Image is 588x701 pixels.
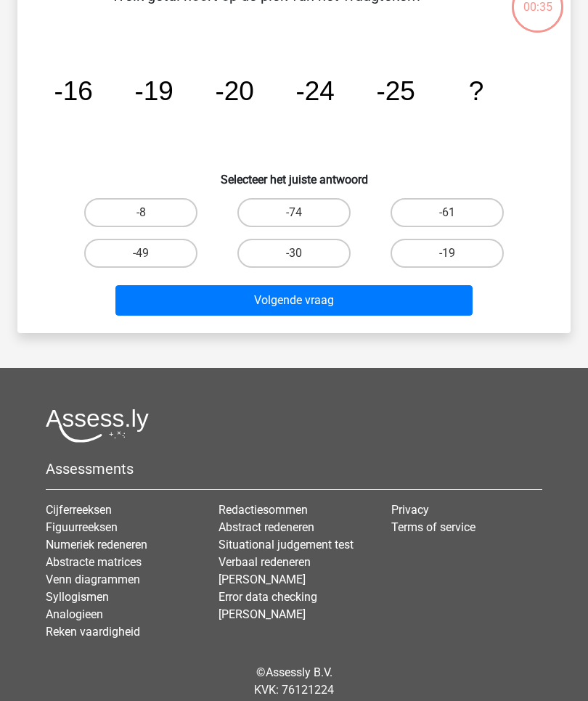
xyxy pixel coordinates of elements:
[376,76,415,106] tspan: -25
[219,607,306,621] a: [PERSON_NAME]
[295,76,334,106] tspan: -24
[266,665,332,679] a: Assessly B.V.
[391,520,475,534] a: Terms of service
[41,161,547,186] h6: Selecteer het juiste antwoord
[46,590,109,604] a: Syllogismen
[84,239,197,268] label: -49
[46,538,147,552] a: Numeriek redeneren
[46,409,149,443] img: Assessly logo
[215,76,253,106] tspan: -20
[237,239,351,268] label: -30
[219,573,306,586] a: [PERSON_NAME]
[115,285,473,316] button: Volgende vraag
[46,607,103,621] a: Analogieen
[46,460,542,477] h5: Assessments
[237,198,351,227] label: -74
[391,239,504,268] label: -19
[46,555,142,569] a: Abstracte matrices
[54,76,92,106] tspan: -16
[219,590,317,604] a: Error data checking
[219,520,314,534] a: Abstract redeneren
[46,503,112,517] a: Cijferreeksen
[46,520,118,534] a: Figuurreeksen
[84,198,197,227] label: -8
[391,198,504,227] label: -61
[46,573,140,586] a: Venn diagrammen
[46,625,140,639] a: Reken vaardigheid
[219,538,354,552] a: Situational judgement test
[134,76,173,106] tspan: -19
[391,503,429,517] a: Privacy
[219,555,311,569] a: Verbaal redeneren
[469,76,484,106] tspan: ?
[219,503,308,517] a: Redactiesommen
